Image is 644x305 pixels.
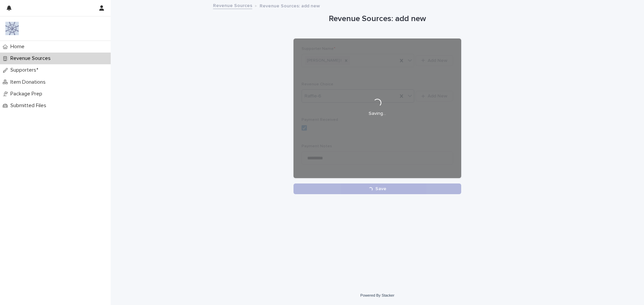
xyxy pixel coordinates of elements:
[8,67,44,73] p: Supporters*
[8,91,48,97] p: Package Prep
[5,22,19,35] img: 9nJvCigXQD6Aux1Mxhwl
[293,14,461,24] h1: Revenue Sources: add new
[375,186,386,191] span: Save
[260,2,320,9] p: Revenue Sources: add new
[213,1,252,9] a: Revenue Sources
[360,293,394,297] a: Powered By Stacker
[8,44,30,50] p: Home
[293,183,461,194] button: Save
[369,111,386,117] p: Saving…
[8,55,56,62] p: Revenue Sources
[8,79,51,85] p: Item Donations
[8,102,52,109] p: Submitted Files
